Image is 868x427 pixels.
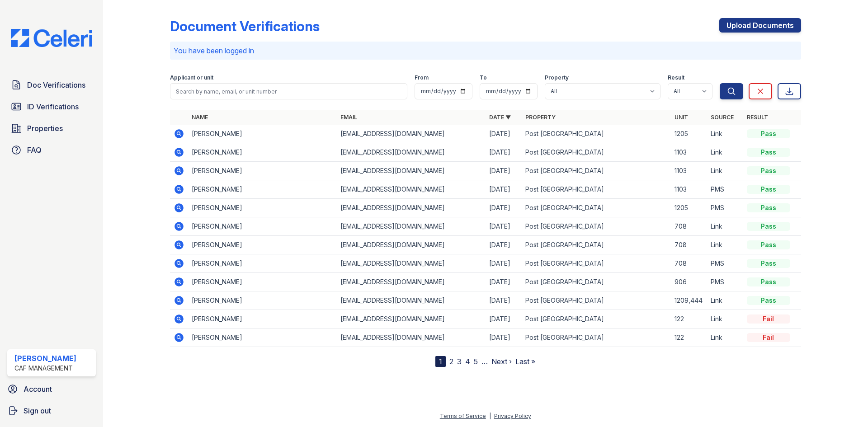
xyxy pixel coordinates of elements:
[522,199,670,217] td: Post [GEOGRAPHIC_DATA]
[515,357,535,366] a: Last »
[457,357,462,366] a: 3
[7,119,96,137] a: Properties
[671,273,707,291] td: 906
[170,74,213,81] label: Applicant or unit
[707,143,743,162] td: Link
[668,74,684,81] label: Result
[27,101,79,112] span: ID Verifications
[707,125,743,143] td: Link
[7,141,96,159] a: FAQ
[522,217,670,236] td: Post [GEOGRAPHIC_DATA]
[719,18,801,33] a: Upload Documents
[522,328,670,347] td: Post [GEOGRAPHIC_DATA]
[747,222,790,231] div: Pass
[522,291,670,310] td: Post [GEOGRAPHIC_DATA]
[14,353,76,364] div: [PERSON_NAME]
[170,83,407,99] input: Search by name, email, or unit number
[4,29,99,47] img: CE_Logo_Blue-a8612792a0a2168367f1c8372b55b34899dd931a85d93a1a3d3e32e68fde9ad4.png
[337,328,486,347] td: [EMAIL_ADDRESS][DOMAIN_NAME]
[337,162,486,180] td: [EMAIL_ADDRESS][DOMAIN_NAME]
[491,357,512,366] a: Next ›
[486,199,522,217] td: [DATE]
[480,74,487,81] label: To
[489,114,511,121] a: Date ▼
[486,143,522,162] td: [DATE]
[522,273,670,291] td: Post [GEOGRAPHIC_DATA]
[707,291,743,310] td: Link
[486,328,522,347] td: [DATE]
[486,236,522,254] td: [DATE]
[486,291,522,310] td: [DATE]
[747,166,790,175] div: Pass
[747,185,790,194] div: Pass
[671,143,707,162] td: 1103
[747,203,790,212] div: Pass
[337,273,486,291] td: [EMAIL_ADDRESS][DOMAIN_NAME]
[27,80,85,90] span: Doc Verifications
[707,273,743,291] td: PMS
[486,180,522,199] td: [DATE]
[525,114,556,121] a: Property
[707,199,743,217] td: PMS
[747,296,790,305] div: Pass
[707,254,743,273] td: PMS
[522,125,670,143] td: Post [GEOGRAPHIC_DATA]
[337,180,486,199] td: [EMAIL_ADDRESS][DOMAIN_NAME]
[671,217,707,236] td: 708
[188,291,337,310] td: [PERSON_NAME]
[188,125,337,143] td: [PERSON_NAME]
[337,199,486,217] td: [EMAIL_ADDRESS][DOMAIN_NAME]
[707,310,743,328] td: Link
[481,356,488,367] span: …
[522,236,670,254] td: Post [GEOGRAPHIC_DATA]
[522,162,670,180] td: Post [GEOGRAPHIC_DATA]
[4,380,99,398] a: Account
[675,114,688,121] a: Unit
[486,310,522,328] td: [DATE]
[671,162,707,180] td: 1103
[188,254,337,273] td: [PERSON_NAME]
[486,273,522,291] td: [DATE]
[707,328,743,347] td: Link
[337,291,486,310] td: [EMAIL_ADDRESS][DOMAIN_NAME]
[188,236,337,254] td: [PERSON_NAME]
[486,125,522,143] td: [DATE]
[14,364,76,373] div: CAF Management
[465,357,470,366] a: 4
[188,273,337,291] td: [PERSON_NAME]
[522,310,670,328] td: Post [GEOGRAPHIC_DATA]
[486,254,522,273] td: [DATE]
[707,162,743,180] td: Link
[188,310,337,328] td: [PERSON_NAME]
[188,143,337,162] td: [PERSON_NAME]
[747,314,790,324] div: Fail
[340,114,357,121] a: Email
[188,217,337,236] td: [PERSON_NAME]
[494,413,531,419] a: Privacy Policy
[27,123,63,134] span: Properties
[188,162,337,180] td: [PERSON_NAME]
[671,310,707,328] td: 122
[747,114,768,121] a: Result
[188,180,337,199] td: [PERSON_NAME]
[707,236,743,254] td: Link
[4,402,99,420] a: Sign out
[671,254,707,273] td: 708
[486,217,522,236] td: [DATE]
[24,384,52,394] span: Account
[188,328,337,347] td: [PERSON_NAME]
[7,98,96,116] a: ID Verifications
[747,240,790,249] div: Pass
[489,413,491,419] div: |
[747,277,790,286] div: Pass
[337,310,486,328] td: [EMAIL_ADDRESS][DOMAIN_NAME]
[337,254,486,273] td: [EMAIL_ADDRESS][DOMAIN_NAME]
[545,74,569,81] label: Property
[522,143,670,162] td: Post [GEOGRAPHIC_DATA]
[337,217,486,236] td: [EMAIL_ADDRESS][DOMAIN_NAME]
[170,18,320,34] div: Document Verifications
[440,413,486,419] a: Terms of Service
[474,357,478,366] a: 5
[747,148,790,157] div: Pass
